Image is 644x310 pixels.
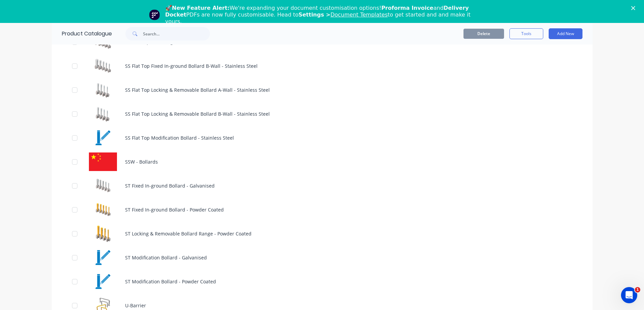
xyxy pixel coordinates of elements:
[52,222,593,246] div: ST Locking & Removable Bollard Range - Powder CoatedST Locking & Removable Bollard Range - Powder...
[52,246,593,270] div: ST Modification Bollard - Galvanised ST Modification Bollard - Galvanised
[52,126,593,150] div: SS Flat Top Modification Bollard - Stainless SteelSS Flat Top Modification Bollard - Stainless Steel
[463,29,504,39] button: Delete
[330,11,387,18] a: Document Templates
[621,287,637,303] iframe: Intercom live chat
[143,27,210,40] input: Search...
[299,11,388,18] b: Settings >
[381,5,433,11] b: Proforma Invoice
[52,198,593,222] div: ST Fixed In-ground Bollard - Powder CoatedST Fixed In-ground Bollard - Powder Coated
[509,28,543,39] button: Tools
[52,78,593,102] div: SS Flat Top Locking & Removable Bollard A-Wall - Stainless SteelSS Flat Top Locking & Removable B...
[52,102,593,126] div: SS Flat Top Locking & Removable Bollard B-Wall - Stainless SteelSS Flat Top Locking & Removable B...
[52,270,593,293] div: ST Modification Bollard - Powder CoatedST Modification Bollard - Powder Coated
[165,5,469,18] b: Delivery Docket
[172,5,230,11] b: New Feature Alert:
[52,150,593,174] div: SSW - BollardsSSW - Bollards
[52,23,112,45] div: Product Catalogue
[149,9,160,20] img: Profile image for Team
[635,287,640,292] span: 1
[52,174,593,198] div: ST Fixed In-ground Bollard - GalvanisedST Fixed In-ground Bollard - Galvanised
[631,6,638,10] div: Close
[52,54,593,78] div: SS Flat Top Fixed In-ground Bollard B-Wall - Stainless SteelSS Flat Top Fixed In-ground Bollard B...
[549,28,582,39] button: Add New
[165,5,484,25] div: 🚀 We're expanding your document customisation options! and PDFs are now fully customisable. Head ...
